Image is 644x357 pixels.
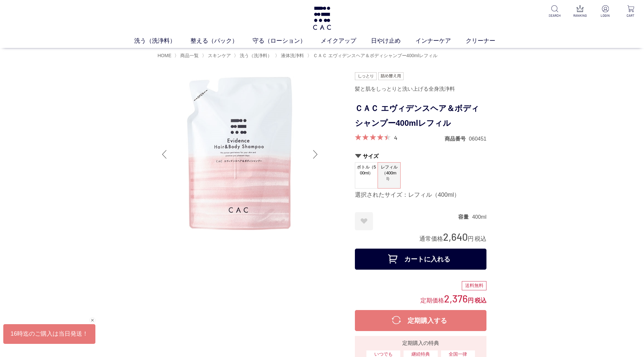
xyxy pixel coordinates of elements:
[253,36,321,45] a: 守る（ローション）
[312,7,333,30] img: logo
[458,213,472,220] dt: 容量
[444,292,468,304] span: 2,376
[472,213,486,220] dd: 400ml
[307,53,439,59] li: 〉
[355,249,486,270] button: カートに入れる
[202,53,233,59] li: 〉
[208,53,231,58] span: スキンケア
[469,135,486,142] dd: 060451
[179,53,199,58] a: 商品一覧
[238,53,272,58] a: 洗う（洗浄料）
[158,72,322,236] img: ＣＡＣ エヴィデンスヘア＆ボディシャンプー400mlレフィル レフィル（400ml）
[355,153,486,160] h2: サイズ
[572,5,588,18] a: RANKING
[240,53,272,58] span: 洗う（洗浄料）
[415,36,466,45] a: インナーケア
[394,134,397,141] a: 4
[468,235,474,242] span: 円
[174,53,200,59] li: 〉
[134,36,190,45] a: 洗う（洗浄料）
[234,53,274,59] li: 〉
[355,212,373,230] a: お気に入りに登録する
[371,36,415,45] a: 日やけ止め
[623,5,639,18] a: CART
[321,36,371,45] a: メイクアップ
[597,13,613,18] p: LOGIN
[358,339,484,347] div: 定期購入の特典
[180,53,199,58] span: 商品一覧
[445,135,469,142] dt: 商品番号
[190,36,253,45] a: 整える（パック）
[468,297,474,304] span: 円
[378,72,404,80] img: 詰め替え用
[312,53,437,58] a: ＣＡＣ エヴィデンスヘア＆ボディシャンプー400mlレフィル
[547,13,563,18] p: SEARCH
[475,297,486,304] span: 税込
[623,13,639,18] p: CART
[443,231,468,243] span: 2,640
[281,53,304,58] span: 液体洗浄料
[355,72,377,80] img: しっとり
[466,36,510,45] a: クリーナー
[355,101,486,131] h1: ＣＡＣ エヴィデンスヘア＆ボディシャンプー400mlレフィル
[355,310,486,331] button: 定期購入する
[419,235,443,242] span: 通常価格
[355,191,486,199] div: 選択されたサイズ：レフィル（400ml）
[597,5,613,18] a: LOGIN
[313,53,437,58] span: ＣＡＣ エヴィデンスヘア＆ボディシャンプー400mlレフィル
[572,13,588,18] p: RANKING
[378,163,400,183] span: レフィル（400ml）
[207,53,231,58] a: スキンケア
[462,281,486,290] div: 送料無料
[158,53,171,58] a: HOME
[420,297,444,304] span: 定期価格
[355,163,378,181] span: ボトル（500ml）
[275,53,306,59] li: 〉
[280,53,304,58] a: 液体洗浄料
[547,5,563,18] a: SEARCH
[355,83,486,95] div: 髪と肌をしっとりと洗い上げる全身洗浄料
[475,235,486,242] span: 税込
